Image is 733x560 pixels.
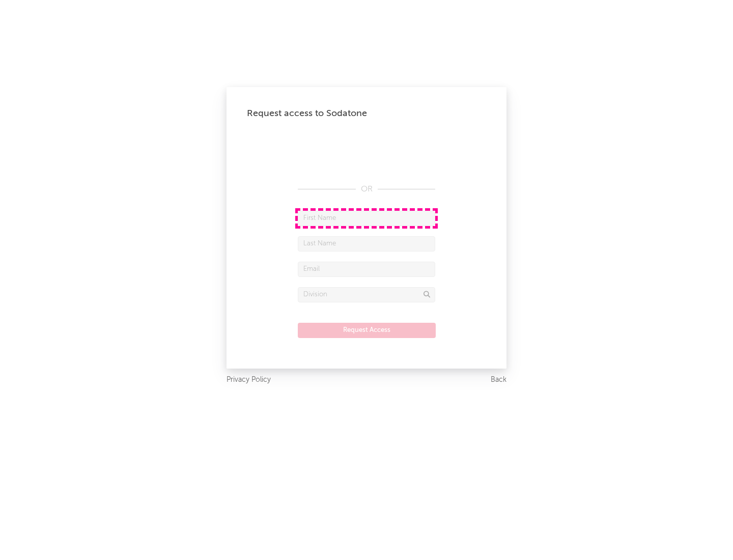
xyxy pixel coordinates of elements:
[247,107,486,120] div: Request access to Sodatone
[298,236,435,251] input: Last Name
[298,323,436,338] button: Request Access
[298,183,435,195] div: OR
[491,374,506,386] a: Back
[298,262,435,277] input: Email
[298,287,435,302] input: Division
[298,211,435,226] input: First Name
[227,374,271,386] a: Privacy Policy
